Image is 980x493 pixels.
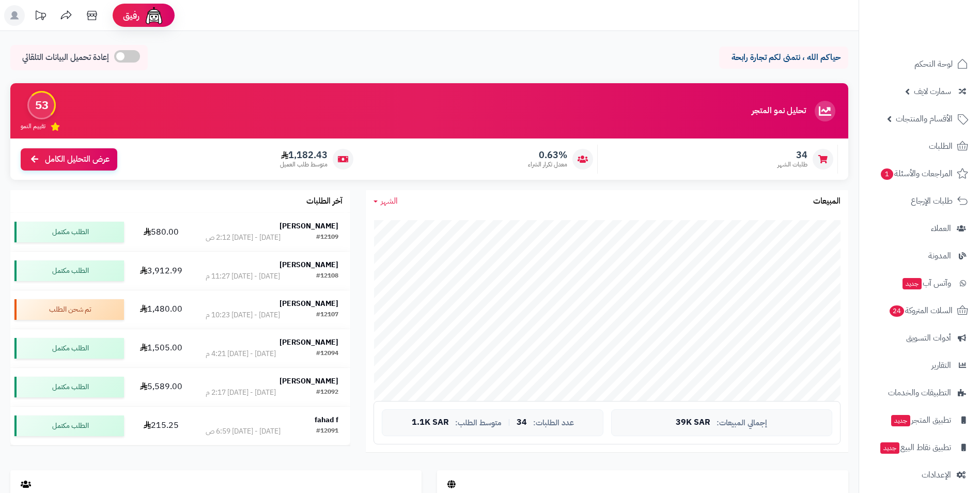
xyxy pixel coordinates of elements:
a: لوحة التحكم [865,52,974,76]
span: تطبيق المتجر [890,413,951,427]
span: أدوات التسويق [906,331,951,345]
div: [DATE] - [DATE] 2:12 ص [206,233,281,243]
span: 24 [890,305,904,317]
h3: آخر الطلبات [306,197,343,206]
span: | [508,419,510,426]
td: 580.00 [128,213,194,251]
a: الطلبات [865,134,974,159]
div: [DATE] - [DATE] 11:27 م [206,271,280,282]
div: الطلب مكتمل [14,260,124,281]
div: الطلب مكتمل [14,377,124,397]
a: التطبيقات والخدمات [865,380,974,405]
a: طلبات الإرجاع [865,189,974,213]
span: متوسط الطلب: [455,419,502,427]
span: 1,182.43 [280,149,328,161]
span: إعادة تحميل البيانات التلقائي [22,52,109,64]
span: الأقسام والمنتجات [896,112,953,126]
div: [DATE] - [DATE] 4:21 م [206,349,276,359]
div: #12107 [316,310,338,320]
img: logo-2.png [910,27,970,49]
td: 1,480.00 [128,290,194,329]
strong: [PERSON_NAME] [279,221,338,232]
a: المراجعات والأسئلة1 [865,161,974,186]
span: 39K SAR [676,418,710,427]
td: 215.25 [128,407,194,445]
span: متوسط طلب العميل [280,160,328,169]
span: العملاء [931,221,951,236]
span: طلبات الإرجاع [911,194,953,208]
span: عرض التحليل الكامل [45,153,110,165]
div: [DATE] - [DATE] 2:17 م [206,388,276,398]
span: جديد [880,442,899,454]
h3: تحليل نمو المتجر [752,106,806,116]
span: سمارت لايف [914,84,951,99]
strong: [PERSON_NAME] [279,259,338,270]
a: السلات المتروكة24 [865,298,974,323]
span: السلات المتروكة [889,303,953,318]
span: الطلبات [929,139,953,153]
span: وآتس آب [901,276,951,290]
strong: fahad f [315,414,338,425]
a: وآتس آبجديد [865,271,974,296]
h3: المبيعات [813,197,841,206]
div: #12108 [316,271,338,282]
div: #12091 [316,426,338,437]
span: الإعدادات [922,468,951,482]
span: الشهر [381,195,398,207]
a: تحديثات المنصة [27,5,53,28]
span: طلبات الشهر [777,160,807,169]
div: الطلب مكتمل [14,338,124,359]
a: الشهر [374,195,398,207]
a: العملاء [865,216,974,241]
td: 1,505.00 [128,329,194,367]
a: أدوات التسويق [865,326,974,350]
a: تطبيق المتجرجديد [865,408,974,433]
span: التقارير [931,358,951,373]
td: 5,589.00 [128,368,194,406]
span: إجمالي المبيعات: [717,419,767,427]
span: جديد [891,415,910,426]
strong: [PERSON_NAME] [279,298,338,309]
img: ai-face.png [144,5,164,26]
span: معدل تكرار الشراء [528,160,567,169]
p: حياكم الله ، نتمنى لكم تجارة رابحة [727,52,841,64]
span: جديد [903,278,922,289]
strong: [PERSON_NAME] [279,337,338,348]
span: المدونة [928,249,951,263]
a: تطبيق نقاط البيعجديد [865,435,974,460]
span: عدد الطلبات: [533,419,574,427]
div: الطلب مكتمل [14,415,124,436]
div: #12094 [316,349,338,359]
a: المدونة [865,243,974,268]
div: [DATE] - [DATE] 10:23 م [206,310,280,320]
span: التطبيقات والخدمات [888,386,951,400]
span: 34 [517,418,527,427]
span: 34 [777,149,807,161]
div: #12109 [316,233,338,243]
strong: [PERSON_NAME] [279,376,338,387]
span: رفيق [123,9,139,22]
a: الإعدادات [865,463,974,487]
span: المراجعات والأسئلة [880,166,953,181]
span: 0.63% [528,149,567,161]
div: الطلب مكتمل [14,222,124,242]
span: لوحة التحكم [914,57,953,71]
span: تطبيق نقاط البيع [879,440,951,455]
a: التقارير [865,353,974,378]
a: عرض التحليل الكامل [21,148,117,171]
td: 3,912.99 [128,252,194,290]
div: #12092 [316,388,338,398]
span: 1 [881,168,893,180]
div: [DATE] - [DATE] 6:59 ص [206,426,281,437]
div: تم شحن الطلب [14,299,124,320]
span: 1.1K SAR [412,418,449,427]
span: تقييم النمو [21,122,45,131]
